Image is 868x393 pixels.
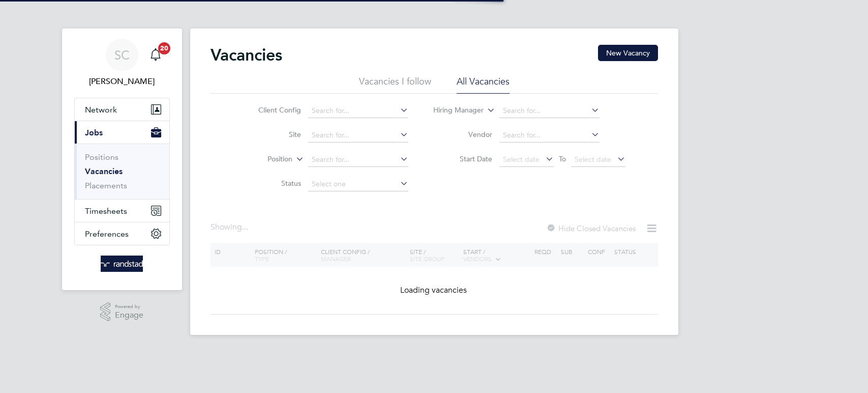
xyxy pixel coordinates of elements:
label: Vendor [434,130,492,139]
input: Search for... [499,104,600,118]
span: Preferences [85,229,129,239]
label: Client Config [243,105,301,115]
li: All Vacancies [457,75,510,94]
input: Search for... [308,128,408,143]
label: Hiring Manager [425,105,484,116]
input: Search for... [308,104,408,118]
span: ... [242,222,248,232]
a: Positions [85,152,118,162]
nav: Main navigation [62,29,182,290]
a: Go to home page [74,256,170,272]
div: Showing [211,222,250,233]
label: Position [234,154,292,164]
label: Start Date [434,154,492,163]
a: Vacancies [85,166,123,176]
button: New Vacancy [598,45,658,61]
input: Search for... [499,128,600,143]
a: Placements [85,181,127,190]
button: Preferences [75,222,169,245]
label: Site [243,130,301,139]
a: SC[PERSON_NAME] [74,39,170,88]
img: randstad-logo-retina.png [101,256,143,272]
input: Select one [308,177,408,191]
button: Network [75,98,169,121]
h2: Vacancies [211,45,282,65]
span: Timesheets [85,206,127,216]
span: Jobs [85,128,103,137]
button: Jobs [75,121,169,144]
li: Vacancies I follow [359,75,431,94]
label: Hide Closed Vacancies [546,223,636,233]
span: SC [114,48,130,62]
div: Jobs [75,144,169,199]
button: Timesheets [75,200,169,222]
a: 20 [145,39,166,71]
span: To [556,152,569,165]
span: Powered by [115,302,143,311]
span: Select date [503,155,540,164]
span: 20 [158,42,170,54]
label: Status [243,179,301,188]
span: Engage [115,311,143,320]
span: Sallie Cutts [74,75,170,88]
a: Powered byEngage [100,302,143,322]
span: Network [85,105,117,115]
span: Select date [575,155,611,164]
input: Search for... [308,153,408,167]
